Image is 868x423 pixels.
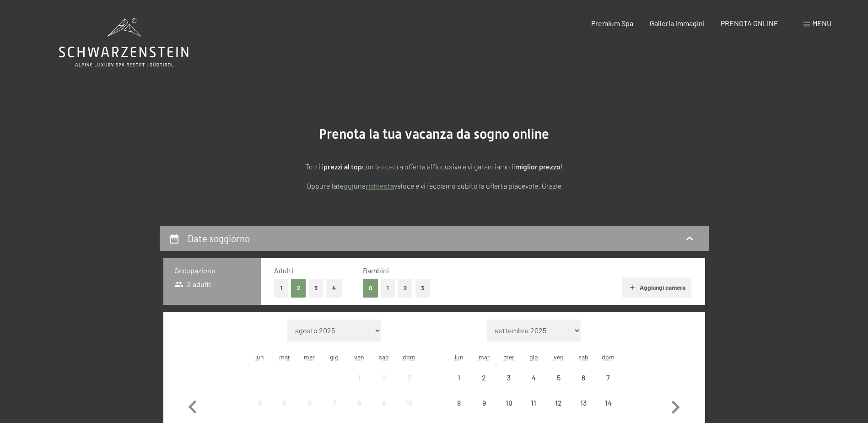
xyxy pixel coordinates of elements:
div: arrivo/check-in non effettuabile [347,390,372,415]
div: 10 [497,399,520,422]
div: Fri Aug 08 2025 [347,390,372,415]
div: arrivo/check-in non effettuabile [472,365,496,390]
div: arrivo/check-in non effettuabile [496,390,521,415]
div: arrivo/check-in non effettuabile [521,390,546,415]
div: Fri Aug 01 2025 [347,365,372,390]
div: arrivo/check-in non effettuabile [472,390,496,415]
div: arrivo/check-in non effettuabile [396,365,421,390]
a: quì [344,181,354,190]
div: 1 [348,374,371,397]
div: Sat Sep 13 2025 [571,390,596,415]
div: Sun Aug 10 2025 [396,390,421,415]
div: Thu Sep 11 2025 [521,390,546,415]
div: 14 [597,399,620,422]
button: 3 [309,279,324,298]
button: 2 [398,279,413,298]
div: 9 [473,399,496,422]
abbr: giovedì [330,353,339,361]
div: Sat Aug 02 2025 [372,365,396,390]
abbr: sabato [379,353,389,361]
abbr: venerdì [354,353,364,361]
div: Fri Sep 05 2025 [546,365,571,390]
div: arrivo/check-in non effettuabile [521,365,546,390]
span: Prenota la tua vacanza da sogno online [319,126,549,142]
span: Bambini [363,266,389,275]
div: 2 [372,374,395,397]
div: Mon Sep 01 2025 [447,365,471,390]
div: arrivo/check-in non effettuabile [496,365,521,390]
abbr: martedì [279,353,290,361]
div: 8 [447,399,470,422]
div: Mon Aug 04 2025 [248,390,272,415]
div: Thu Aug 07 2025 [322,390,347,415]
button: 4 [326,279,342,298]
div: arrivo/check-in non effettuabile [546,365,571,390]
div: 6 [572,374,595,397]
abbr: lunedì [255,353,264,361]
div: Fri Sep 12 2025 [546,390,571,415]
span: 2 adulti [174,279,211,289]
button: 1 [381,279,395,298]
div: Thu Sep 04 2025 [521,365,546,390]
button: 2 [291,279,306,298]
div: Sun Sep 14 2025 [596,390,620,415]
abbr: lunedì [455,353,464,361]
div: arrivo/check-in non effettuabile [396,390,421,415]
div: arrivo/check-in non effettuabile [347,365,372,390]
div: Wed Aug 06 2025 [297,390,322,415]
div: 7 [323,399,346,422]
div: Sun Aug 03 2025 [396,365,421,390]
div: arrivo/check-in non effettuabile [297,390,322,415]
div: 1 [447,374,470,397]
div: Sat Sep 06 2025 [571,365,596,390]
div: 9 [372,399,395,422]
div: Mon Sep 08 2025 [447,390,471,415]
div: Wed Sep 03 2025 [496,365,521,390]
div: 2 [473,374,496,397]
div: Tue Sep 02 2025 [472,365,496,390]
div: Sun Sep 07 2025 [596,365,620,390]
abbr: martedì [479,353,490,361]
abbr: domenica [403,353,415,361]
div: arrivo/check-in non effettuabile [447,365,471,390]
div: 4 [248,399,271,422]
a: PRENOTA ONLINE [721,19,778,27]
abbr: mercoledì [304,353,315,361]
div: arrivo/check-in non effettuabile [372,390,396,415]
div: 5 [547,374,570,397]
p: Oppure fate una veloce e vi facciamo subito la offerta piacevole. Grazie [205,180,663,192]
div: arrivo/check-in non effettuabile [272,390,297,415]
div: 10 [397,399,420,422]
div: Sat Aug 09 2025 [372,390,396,415]
strong: miglior prezzo [515,162,561,171]
div: Tue Sep 09 2025 [472,390,496,415]
abbr: domenica [602,353,615,361]
div: 7 [597,374,620,397]
button: 1 [274,279,288,298]
div: 5 [273,399,296,422]
span: Menu [812,19,831,27]
div: arrivo/check-in non effettuabile [248,390,272,415]
a: Premium Spa [591,19,633,27]
div: arrivo/check-in non effettuabile [596,365,620,390]
button: 0 [363,279,378,298]
button: Aggiungi camera [622,277,691,298]
strong: prezzi al top [323,162,362,171]
span: Adulti [274,266,293,275]
abbr: sabato [578,353,588,361]
div: arrivo/check-in non effettuabile [447,390,471,415]
h2: Date soggiorno [188,233,250,244]
div: arrivo/check-in non effettuabile [571,365,596,390]
div: arrivo/check-in non effettuabile [546,390,571,415]
div: arrivo/check-in non effettuabile [596,390,620,415]
a: Galleria immagini [650,19,705,27]
div: 6 [298,399,321,422]
div: 3 [397,374,420,397]
button: 3 [415,279,431,298]
div: 3 [497,374,520,397]
div: 8 [348,399,371,422]
h3: Occupazione [174,266,250,276]
div: arrivo/check-in non effettuabile [571,390,596,415]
